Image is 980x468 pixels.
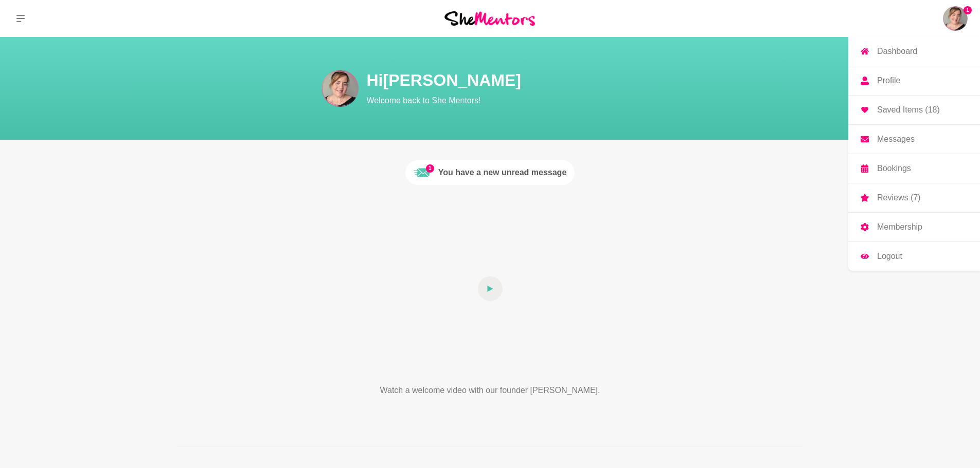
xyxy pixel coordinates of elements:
[877,194,920,202] p: Reviews (7)
[367,95,737,107] p: Welcome back to She Mentors!
[877,77,900,85] p: Profile
[964,6,972,14] span: 1
[848,37,980,66] a: Dashboard
[943,6,968,31] img: Ruth Slade
[943,6,968,31] a: Ruth Slade1DashboardProfileSaved Items (18)MessagesBookingsReviews (7)MembershipLogout
[322,70,359,107] img: Ruth Slade
[877,223,922,231] p: Membership
[367,70,737,90] h1: Hi [PERSON_NAME]
[848,96,980,124] a: Saved Items (18)
[848,154,980,183] a: Bookings
[405,160,575,185] a: 1Unread messageYou have a new unread message
[438,166,567,179] div: You have a new unread message
[877,164,911,173] p: Bookings
[414,164,430,181] img: Unread message
[877,47,917,55] p: Dashboard
[342,384,638,397] p: Watch a welcome video with our founder [PERSON_NAME].
[877,106,940,114] p: Saved Items (18)
[426,164,434,173] span: 1
[877,252,902,260] p: Logout
[848,125,980,154] a: Messages
[444,11,535,25] img: She Mentors Logo
[848,183,980,212] a: Reviews (7)
[848,66,980,95] a: Profile
[877,135,915,143] p: Messages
